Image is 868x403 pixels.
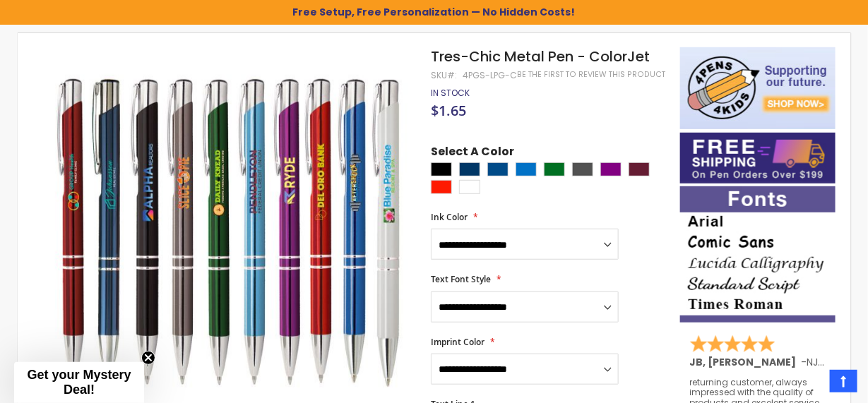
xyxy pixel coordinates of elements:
[680,186,836,323] img: font-personalization-examples
[431,211,468,223] span: Ink Color
[431,162,452,176] div: Black
[431,88,470,99] div: Availability
[572,162,593,176] div: Gunmetal
[629,162,650,176] div: Dark Red
[27,368,131,397] span: Get your Mystery Deal!
[459,162,480,176] div: Navy Blue
[431,273,491,285] span: Text Font Style
[459,180,480,194] div: White
[431,47,650,66] span: Tres-Chic Metal Pen - ColorJet
[516,162,537,176] div: Blue Light
[431,180,452,194] div: Bright Red
[690,355,802,369] span: JB, [PERSON_NAME]
[431,69,457,81] strong: SKU
[517,69,665,80] a: Be the first to review this product
[431,336,484,348] span: Imprint Color
[680,47,836,129] img: 4pens 4 kids
[431,144,514,163] span: Select A Color
[807,355,825,369] span: NJ
[431,101,466,120] span: $1.65
[487,162,509,176] div: Ocean Blue
[830,370,857,392] a: Top
[680,133,836,184] img: Free shipping on orders over $199
[141,351,155,365] button: Close teaser
[463,70,517,81] div: 4PGS-LPG-C
[544,162,565,176] div: Green
[431,87,470,99] span: In stock
[600,162,622,176] div: Purple
[14,362,144,403] div: Get your Mystery Deal!Close teaser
